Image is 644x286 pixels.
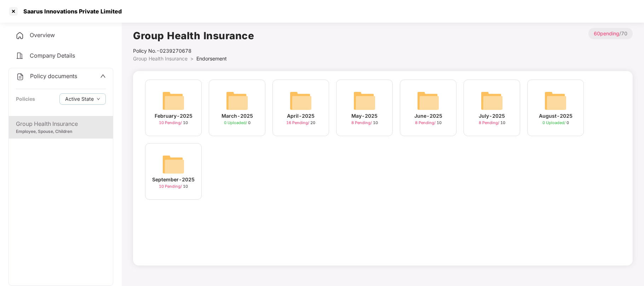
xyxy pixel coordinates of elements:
[133,28,254,43] h1: Group Health Insurance
[159,183,188,189] div: 10
[159,120,183,125] span: 10 Pending /
[588,28,633,39] p: / 70
[351,120,378,126] div: 10
[226,89,248,112] img: svg+xml;base64,PHN2ZyB4bWxucz0iaHR0cDovL3d3dy53My5vcmcvMjAwMC9zdmciIHdpZHRoPSI2NCIgaGVpZ2h0PSI2NC...
[417,89,439,112] img: svg+xml;base64,PHN2ZyB4bWxucz0iaHR0cDovL3d3dy53My5vcmcvMjAwMC9zdmciIHdpZHRoPSI2NCIgaGVpZ2h0PSI2NC...
[155,112,192,120] div: February-2025
[159,184,183,189] span: 10 Pending /
[30,31,55,39] span: Overview
[16,119,106,128] div: Group Health Insurance
[479,120,505,126] div: 10
[353,89,376,112] img: svg+xml;base64,PHN2ZyB4bWxucz0iaHR0cDovL3d3dy53My5vcmcvMjAwMC9zdmciIHdpZHRoPSI2NCIgaGVpZ2h0PSI2NC...
[479,112,505,120] div: July-2025
[59,93,106,105] button: Active Statedown
[100,73,106,79] span: up
[16,31,24,40] img: svg+xml;base64,PHN2ZyB4bWxucz0iaHR0cDovL3d3dy53My5vcmcvMjAwMC9zdmciIHdpZHRoPSIyNCIgaGVpZ2h0PSIyNC...
[594,30,619,36] span: 60 pending
[30,52,75,59] span: Company Details
[133,56,188,62] span: Group Health Insurance
[287,112,315,120] div: April-2025
[542,120,567,125] span: 0 Uploaded /
[152,176,195,183] div: September-2025
[286,120,315,126] div: 20
[159,120,188,126] div: 10
[351,112,378,120] div: May-2025
[65,95,94,103] span: Active State
[190,56,194,62] span: >
[351,120,373,125] span: 8 Pending /
[222,112,253,120] div: March-2025
[162,89,185,112] img: svg+xml;base64,PHN2ZyB4bWxucz0iaHR0cDovL3d3dy53My5vcmcvMjAwMC9zdmciIHdpZHRoPSI2NCIgaGVpZ2h0PSI2NC...
[481,89,503,112] img: svg+xml;base64,PHN2ZyB4bWxucz0iaHR0cDovL3d3dy53My5vcmcvMjAwMC9zdmciIHdpZHRoPSI2NCIgaGVpZ2h0PSI2NC...
[16,95,35,103] div: Policies
[133,47,254,55] div: Policy No.- 0239270678
[539,112,573,120] div: August-2025
[286,120,310,125] span: 16 Pending /
[542,120,569,126] div: 0
[415,120,437,125] span: 8 Pending /
[16,128,106,135] div: Employee, Spouse, Children
[224,120,248,125] span: 0 Uploaded /
[224,120,251,126] div: 0
[16,72,24,81] img: svg+xml;base64,PHN2ZyB4bWxucz0iaHR0cDovL3d3dy53My5vcmcvMjAwMC9zdmciIHdpZHRoPSIyNCIgaGVpZ2h0PSIyNC...
[544,89,567,112] img: svg+xml;base64,PHN2ZyB4bWxucz0iaHR0cDovL3d3dy53My5vcmcvMjAwMC9zdmciIHdpZHRoPSI2NCIgaGVpZ2h0PSI2NC...
[16,52,24,60] img: svg+xml;base64,PHN2ZyB4bWxucz0iaHR0cDovL3d3dy53My5vcmcvMjAwMC9zdmciIHdpZHRoPSIyNCIgaGVpZ2h0PSIyNC...
[415,120,442,126] div: 10
[19,8,122,15] div: Saarus Innovations Private Limited
[30,72,77,80] span: Policy documents
[479,120,500,125] span: 8 Pending /
[289,89,312,112] img: svg+xml;base64,PHN2ZyB4bWxucz0iaHR0cDovL3d3dy53My5vcmcvMjAwMC9zdmciIHdpZHRoPSI2NCIgaGVpZ2h0PSI2NC...
[162,153,185,176] img: svg+xml;base64,PHN2ZyB4bWxucz0iaHR0cDovL3d3dy53My5vcmcvMjAwMC9zdmciIHdpZHRoPSI2NCIgaGVpZ2h0PSI2NC...
[414,112,442,120] div: June-2025
[97,97,100,101] span: down
[196,56,227,62] span: Endorsement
